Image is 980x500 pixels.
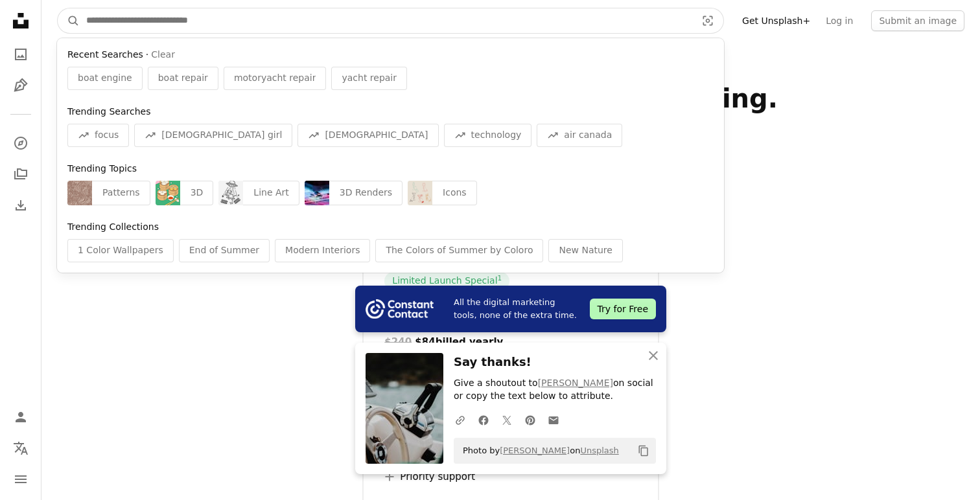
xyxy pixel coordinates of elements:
a: Home — Unsplash [8,8,34,36]
div: Patterns [92,181,150,205]
a: Explore [8,130,34,156]
a: [PERSON_NAME] [500,446,570,455]
div: Icons [432,181,477,205]
span: Photo by on [456,440,619,461]
img: premium_vector-1733848647289-cab28616121b [156,181,180,205]
button: Submit an image [871,10,964,31]
img: premium_vector-1733668890003-56bd9f5b2835 [408,181,432,205]
button: Copy to clipboard [633,440,655,462]
span: technology [471,129,522,142]
div: End of Summer [179,239,270,262]
a: Log in [818,10,861,31]
div: The Colors of Summer by Coloro [375,239,543,262]
a: Log in / Sign up [8,404,34,430]
button: Search Unsplash [58,8,80,33]
img: premium_vector-1752709911696-27a744dc32d9 [218,181,243,205]
span: Trending Searches [67,106,150,117]
div: 3D [180,181,214,205]
span: Trending Collections [67,222,159,232]
div: Line Art [243,181,299,205]
span: [DEMOGRAPHIC_DATA] [325,129,428,142]
img: premium_photo-1754984826162-5de96e38a4e4 [305,181,329,205]
span: [DEMOGRAPHIC_DATA] girl [161,129,282,142]
div: · [67,49,714,62]
span: boat engine [78,72,132,85]
span: focus [95,129,119,142]
button: Visual search [692,8,723,33]
img: file-1754318165549-24bf788d5b37 [366,299,434,319]
a: Photos [8,41,34,67]
div: Modern Interiors [275,239,370,262]
img: premium_vector-1736967617027-c9f55396949f [67,181,92,205]
li: Priority support [384,469,636,484]
form: Find visuals sitewide [57,8,724,34]
button: Language [8,435,34,461]
a: Illustrations [8,73,34,98]
span: motoryacht repair [234,72,316,85]
a: Get Unsplash+ [734,10,818,31]
span: air canada [564,129,612,142]
span: Recent Searches [67,49,143,62]
div: 3D Renders [329,181,402,205]
sup: 1 [498,274,502,282]
a: Collections [8,161,34,187]
a: All the digital marketing tools, none of the extra time.Try for Free [355,286,666,332]
button: Menu [8,466,34,492]
div: New Nature [548,239,622,262]
a: Share on Pinterest [519,407,542,433]
div: Limited Launch Special [384,272,509,290]
a: 1 [495,275,505,288]
button: Clear [151,49,175,62]
h3: Say thanks! [454,353,656,372]
a: [PERSON_NAME] [538,378,613,388]
div: Try for Free [590,299,656,319]
span: All the digital marketing tools, none of the extra time. [454,296,579,322]
a: Share over email [542,407,565,433]
div: 1 Color Wallpapers [67,239,174,262]
p: Give a shoutout to on social or copy the text below to attribute. [454,377,656,403]
span: Trending Topics [67,163,137,174]
a: Download History [8,192,34,218]
a: Unsplash [580,446,618,455]
span: yacht repair [342,72,397,85]
a: Share on Facebook [472,407,495,433]
span: boat repair [158,72,208,85]
a: Share on Twitter [495,407,519,433]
